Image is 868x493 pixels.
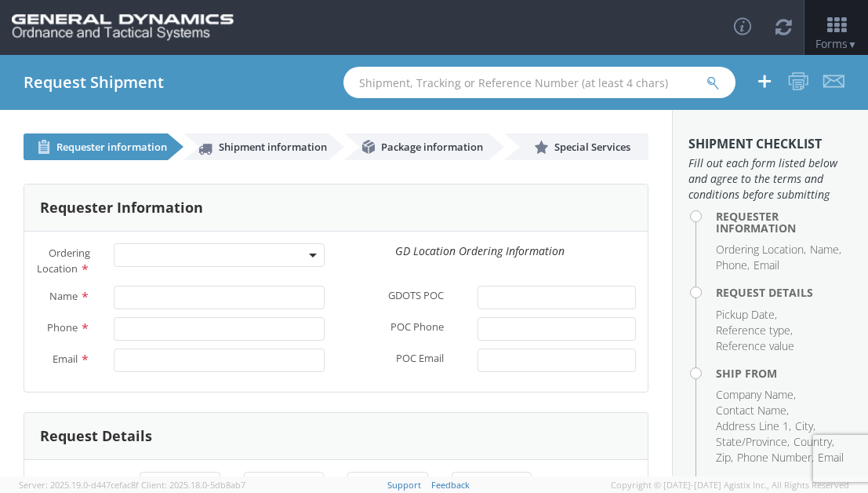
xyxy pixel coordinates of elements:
img: gd-ots-0c3321f2eb4c994f95cb.png [12,14,234,41]
li: Phone Number [737,450,814,466]
li: Reference value [716,338,794,354]
a: Special Services [504,133,648,160]
h4: Requester Information [716,210,852,235]
li: Country [794,434,834,450]
span: Special Services [554,140,630,154]
span: Requester information [56,140,167,154]
h3: Shipment Checklist [688,137,852,152]
h4: Request Details [716,287,852,298]
li: Reference type [716,323,793,338]
li: Pickup Date [716,307,777,323]
span: Phone [47,320,78,334]
li: Zip [716,450,733,466]
input: Shipment, Tracking or Reference Number (at least 4 chars) [343,67,735,98]
li: Contact Name [716,403,789,418]
li: Name [810,242,841,257]
a: Package information [344,133,488,160]
li: Ordering Location [716,242,806,257]
span: Pickup Date [48,475,104,489]
span: ▼ [848,38,857,51]
span: Email [53,352,78,366]
h4: Ship From [716,367,852,379]
li: Address Line 1 [716,418,791,434]
span: Shipment information [219,140,327,154]
li: State/Province [716,434,790,450]
li: City [795,418,815,434]
i: GD Location Ordering Information [395,243,565,258]
span: POC Phone [390,320,444,338]
a: Support [387,479,421,491]
h4: Request Shipment [24,74,164,91]
span: Forms [815,36,857,51]
li: Company Name [716,387,796,403]
span: Server: 2025.19.0-d447cefac8f [19,479,139,491]
a: Feedback [431,479,470,491]
span: Name [49,289,78,303]
span: POC Email [396,351,444,369]
span: GDOTS POC [388,288,444,306]
a: Requester information [24,133,168,160]
h3: Requester Information [40,200,203,216]
li: Phone [716,257,750,273]
span: Package information [381,140,483,154]
span: Client: 2025.18.0-5db8ab7 [141,479,245,491]
li: Email [754,257,779,273]
a: Shipment information [183,133,328,160]
span: Fill out each form listed below and agree to the terms and conditions before submitting [688,155,852,203]
span: Copyright © [DATE]-[DATE] Agistix Inc., All Rights Reserved [611,479,849,491]
label: Time Definite [555,475,583,492]
h3: Request Details [40,429,152,444]
span: Ordering Location [37,246,90,275]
